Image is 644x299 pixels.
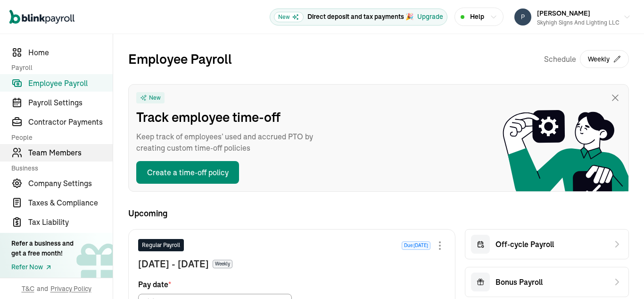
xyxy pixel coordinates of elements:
[22,284,34,293] span: T&C
[402,241,430,250] span: Due [DATE]
[136,131,325,154] span: Keep track of employees’ used and accrued PTO by creating custom time-off policies
[142,241,180,249] span: Regular Payroll
[495,276,543,288] span: Bonus Payroll
[454,8,504,26] button: Help
[136,161,239,184] button: Create a time-off policy
[274,12,304,22] span: New
[11,63,107,72] span: Payroll
[417,12,443,22] button: Upgrade
[28,216,113,228] span: Tax Liability
[28,77,113,89] span: Employee Payroll
[28,178,113,189] span: Company Settings
[213,260,232,268] span: Weekly
[580,50,629,68] button: Weekly
[28,116,113,128] span: Contractor Payments
[9,3,74,31] nav: Global
[138,257,209,271] span: [DATE] - [DATE]
[511,5,635,29] button: [PERSON_NAME]Skyhigh Signs and Lighting LLC
[495,239,554,250] span: Off-cycle Payroll
[11,163,107,173] span: Business
[470,12,484,22] span: Help
[128,207,629,220] span: Upcoming
[11,133,107,142] span: People
[28,97,113,108] span: Payroll Settings
[128,49,232,69] h2: Employee Payroll
[307,12,413,22] p: Direct deposit and tax payments 🎉
[28,47,113,58] span: Home
[136,107,325,127] span: Track employee time-off
[50,284,91,293] span: Privacy Policy
[544,49,629,69] div: Schedule
[149,94,161,102] span: New
[537,9,590,17] span: [PERSON_NAME]
[28,197,113,208] span: Taxes & Compliance
[138,279,171,290] span: Pay date
[11,239,74,258] div: Refer a business and get a free month!
[597,254,644,299] iframe: Chat Widget
[537,18,619,27] div: Skyhigh Signs and Lighting LLC
[11,262,74,272] a: Refer Now
[28,147,113,158] span: Team Members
